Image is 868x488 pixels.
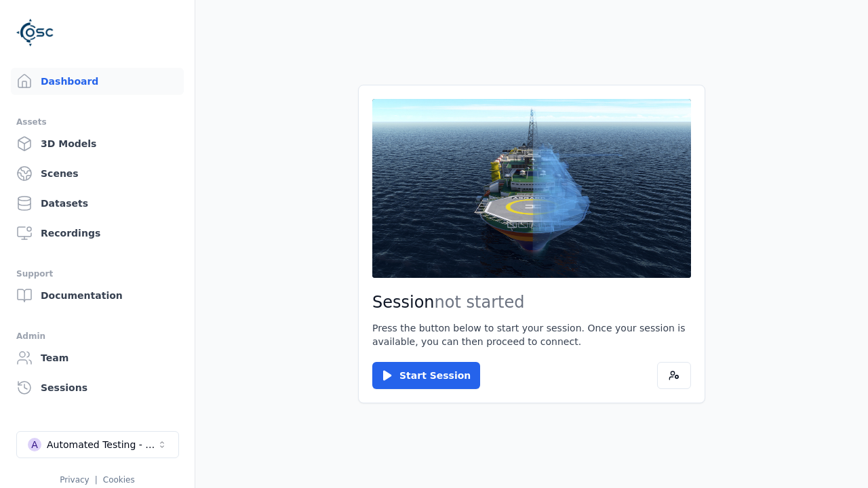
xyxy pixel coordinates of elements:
div: Assets [16,114,178,130]
div: Automated Testing - Playwright [47,438,157,451]
div: Admin [16,328,178,344]
button: Start Session [372,362,480,389]
div: Support [16,266,178,282]
a: 3D Models [11,130,184,157]
a: Recordings [11,220,184,247]
h2: Session [372,291,691,313]
a: Privacy [60,475,89,485]
button: Select a workspace [16,431,179,458]
a: Cookies [103,475,135,485]
a: Documentation [11,282,184,309]
img: Logo [16,14,54,52]
span: not started [435,293,525,312]
p: Press the button below to start your session. Once your session is available, you can then procee... [372,321,691,348]
a: Scenes [11,160,184,187]
a: Sessions [11,374,184,401]
div: A [28,438,41,451]
a: Datasets [11,190,184,217]
a: Dashboard [11,68,184,95]
a: Team [11,344,184,371]
span: | [95,475,98,485]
